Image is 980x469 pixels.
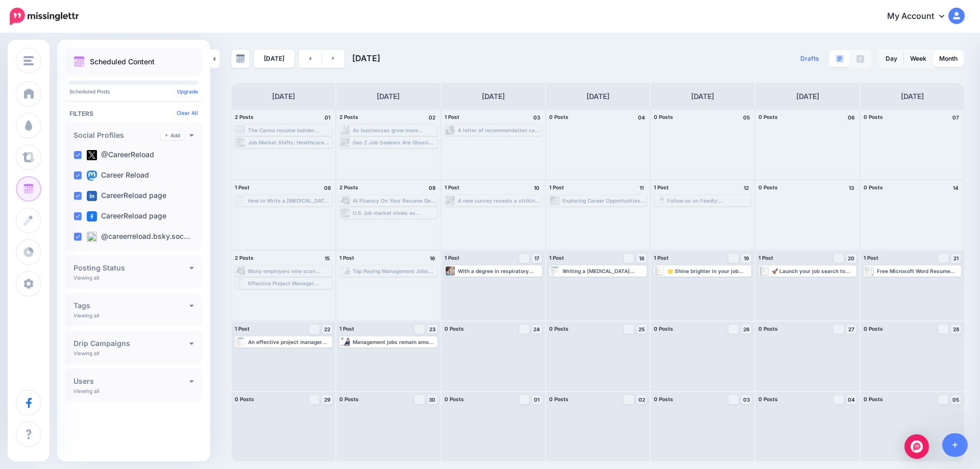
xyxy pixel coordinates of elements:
div: Free Microsoft Word Resume Templates for 2025 – Download & Edit Instantly. Choose from over 65 te... [877,268,960,274]
span: 21 [953,256,959,261]
a: 28 [951,325,961,334]
a: Clear All [177,110,198,116]
span: 25 [639,327,645,332]
a: 30 [427,395,437,404]
p: Viewing all [73,275,99,281]
div: Top Paying Management Jobs and Salaries in [DATE] 👉 [URL][DOMAIN_NAME] #ManagementJobs #HighPayin... [353,268,436,274]
span: 0 Posts [549,114,569,120]
img: paragraph-boxed.png [836,55,844,63]
span: 26 [743,327,749,332]
a: 24 [532,325,542,334]
span: 0 Posts [235,396,254,402]
img: mastodon-square.png [87,170,97,181]
span: 0 Posts [758,114,778,120]
img: facebook-grey-square.png [856,55,864,63]
h4: [DATE] [377,90,400,103]
h4: 04 [636,113,647,122]
span: 17 [534,256,540,261]
div: An effective project manager resume highlights not only what you’ve accomplished but also how you... [248,339,331,345]
img: twitter-square.png [87,150,97,160]
h4: [DATE] [691,90,714,103]
span: 03 [743,397,750,402]
div: 🚀 Launch your job search to new heights with this free Word resume template. Effortlessly create ... [772,268,855,274]
div: A letter of recommendation can open doors that might otherwise remain closed. Read more: [URL][DO... [458,127,541,133]
span: 1 Post [339,255,354,261]
span: 20 [848,256,854,261]
span: 01 [534,397,540,402]
span: 0 Posts [864,396,883,402]
label: @CareerReload [87,150,154,160]
h4: 14 [951,183,961,192]
div: Exploring Career Opportunities with a Respiratory Therapy Degree 👉 [URL][DOMAIN_NAME] #Respirator... [562,198,646,204]
span: 0 Posts [758,184,778,190]
span: 0 Posts [864,326,883,332]
span: 1 Post [758,255,773,261]
h4: Drip Campaigns [73,340,189,347]
span: 04 [848,397,855,402]
div: Writing a [MEDICAL_DATA] resume is an exercise in communication, strategy, and self-reflection. R... [562,268,646,274]
img: linkedin-square.png [87,191,97,201]
span: 2 Posts [339,114,358,120]
div: Many employers now scan resumes for AI fluency, but candidates who land offers are the ones who s... [248,268,331,274]
span: 1 Post [235,184,250,190]
span: 2 Posts [339,184,358,190]
h4: Filters [69,110,198,117]
h4: 07 [951,113,961,122]
span: 1 Post [864,255,878,261]
a: 03 [741,395,751,404]
a: 05 [951,395,961,404]
h4: 10 [532,183,542,192]
span: 0 Posts [654,114,673,120]
a: 23 [427,325,437,334]
h4: [DATE] [796,90,819,103]
label: CareerReload page [87,211,166,221]
a: My Account [877,4,965,29]
img: calendar.png [73,56,85,67]
a: 20 [846,254,856,263]
div: AI Fluency On Your Resume Gets You Noticed, But Soft Skills Get You Hired 👉 [URL][DOMAIN_NAME] #A... [353,198,436,204]
span: 24 [533,327,540,332]
span: 0 Posts [654,396,673,402]
span: 1 Post [339,326,354,332]
span: 1 Post [549,255,564,261]
a: 02 [636,395,647,404]
span: 1 Post [235,326,250,332]
span: 0 Posts [339,396,359,402]
div: Effective Project Manager Resume Examples & Template [URL][DOMAIN_NAME] #ProjectManager #ResumeEx... [248,280,331,286]
h4: [DATE] [272,90,295,103]
h4: [DATE] [586,90,609,103]
span: 05 [952,397,959,402]
h4: 12 [741,183,751,192]
span: Drafts [800,56,819,62]
span: 29 [324,397,330,402]
h4: 08 [322,183,332,192]
h4: 16 [427,254,437,263]
h4: 09 [427,183,437,192]
div: The Canva resume builder combines design flexibility with pre-made templates, giving job seekers ... [248,127,331,133]
h4: Posting Status [73,264,189,271]
span: 30 [429,397,435,402]
a: Month [933,51,964,67]
a: Upgrade [177,88,198,94]
a: Drafts [794,50,825,68]
a: 26 [741,325,751,334]
div: U.S. job market slows as healthcare adds thousands of jobs while tech hiring cools. See why healt... [353,210,436,216]
div: As businesses grow more complex, the demand for executive assistants who can rise to this challen... [353,127,436,133]
img: facebook-square.png [87,211,97,221]
div: Open Intercom Messenger [904,434,929,459]
label: Career Reload [87,170,149,181]
span: 27 [848,327,854,332]
span: 2 Posts [235,114,254,120]
div: Gen Z Job Seekers Are Ghosting Employers: New Survey Shows 41% Walk Away Read more: [URL][DOMAIN_... [353,139,436,145]
a: Week [904,51,933,67]
span: 0 Posts [864,184,883,190]
div: With a degree in respiratory therapy, you can pursue many career paths and make a real difference... [458,268,541,274]
label: @careerreload.bsky.soc… [87,232,190,242]
h4: [DATE] [482,90,505,103]
a: 22 [322,325,332,334]
h4: 03 [532,113,542,122]
div: Management jobs remain among the most rewarding paths in business. They offer leadership, influen... [353,339,436,345]
div: Follow us on Feedly: [URL][DOMAIN_NAME][DOMAIN_NAME] #Feedly #Feed #rss #Blog #BlogAggregator #Ca... [667,198,750,204]
h4: 11 [636,183,647,192]
span: [DATE] [352,53,380,63]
